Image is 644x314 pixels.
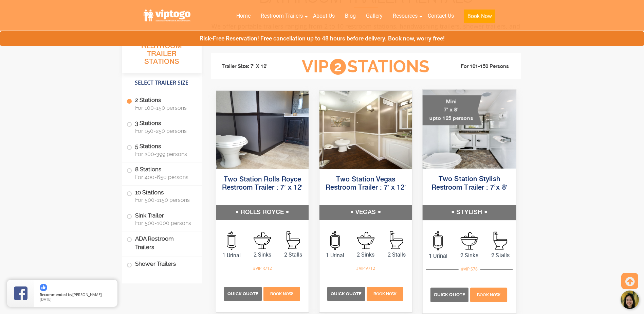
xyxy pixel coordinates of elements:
[330,59,346,75] span: 2
[434,292,465,297] span: Quick Quote
[227,231,236,250] img: an icon of urinal
[227,291,258,296] span: Quick Quote
[262,290,301,297] a: Book Now
[350,251,381,259] span: 2 Sinks
[72,292,102,297] span: [PERSON_NAME]
[231,8,256,23] a: Home
[127,257,197,272] label: Shower Trailers
[40,297,52,302] span: [DATE]
[366,290,404,297] a: Book Now
[458,265,480,274] div: #VIP S78
[216,91,309,169] img: Side view of two station restroom trailer with separate doors for males and females
[469,291,508,298] a: Book Now
[381,251,412,259] span: 2 Stalls
[40,292,67,297] span: Recommended
[494,232,507,250] img: an icon of stall
[373,292,397,296] span: Book Now
[357,232,374,249] img: an icon of sink
[388,8,423,23] a: Resources
[127,231,197,255] label: ADA Restroom Trailers
[135,128,194,134] span: For 150-250 persons
[135,174,194,180] span: For 400-650 persons
[216,205,309,220] h5: ROLLS ROYCE
[278,251,309,259] span: 2 Stalls
[308,8,340,23] a: About Us
[464,10,495,23] button: Book Now
[340,8,361,23] a: Blog
[440,63,516,71] li: For 101-150 Persons
[291,57,440,76] h3: VIP Stations
[127,208,197,229] label: Sink Trailer
[127,139,197,160] label: 5 Stations
[251,264,274,273] div: #VIP R712
[390,231,403,249] img: an icon of stall
[216,56,292,77] li: Trailer Size: 7' X 12'
[127,93,197,114] label: 2 Stations
[254,232,271,249] img: an icon of sink
[331,291,362,296] span: Quick Quote
[14,286,27,300] img: Review Rating
[485,251,516,259] span: 2 Stalls
[127,116,197,137] label: 3 Stations
[422,90,516,169] img: A mini restroom trailer with two separate stations and separate doors for males and females
[423,8,459,23] a: Contact Us
[431,176,507,191] a: Two Station Stylish Restroom Trailer : 7’x 8′
[459,8,500,27] a: Book Now
[135,151,194,157] span: For 200-399 persons
[224,290,263,297] a: Quick Quote
[135,197,194,203] span: For 500-1150 persons
[122,32,202,73] h3: All Portable Restroom Trailer Stations
[287,231,300,249] img: an icon of stall
[422,95,481,125] div: Mini 7' x 8' upto 125 persons
[430,291,470,298] a: Quick Quote
[319,251,350,260] span: 1 Urinal
[40,284,47,291] img: thumbs up icon
[40,293,112,297] span: by
[542,285,644,314] iframe: Live Chat Button
[460,232,478,249] img: an icon of sink
[326,176,406,191] a: Two Station Vegas Restroom Trailer : 7′ x 12′
[319,205,412,220] h5: VEGAS
[354,264,378,273] div: #VIP V712
[454,251,485,259] span: 2 Sinks
[256,8,308,23] a: Restroom Trailers
[270,292,293,296] span: Book Now
[422,252,454,260] span: 1 Urinal
[433,231,443,250] img: an icon of urinal
[127,162,197,184] label: 8 Stations
[319,91,412,169] img: Side view of two station restroom trailer with separate doors for males and females
[222,176,302,191] a: Two Station Rolls Royce Restroom Trailer : 7′ x 12′
[422,205,516,220] h5: STYLISH
[127,186,197,207] label: 10 Stations
[135,220,194,226] span: For 500-1000 persons
[247,251,278,259] span: 2 Sinks
[135,105,194,111] span: For 100-150 persons
[361,8,388,23] a: Gallery
[122,76,202,89] h4: Select Trailer Size
[216,251,247,260] span: 1 Urinal
[327,290,366,297] a: Quick Quote
[330,231,340,250] img: an icon of urinal
[477,293,500,297] span: Book Now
